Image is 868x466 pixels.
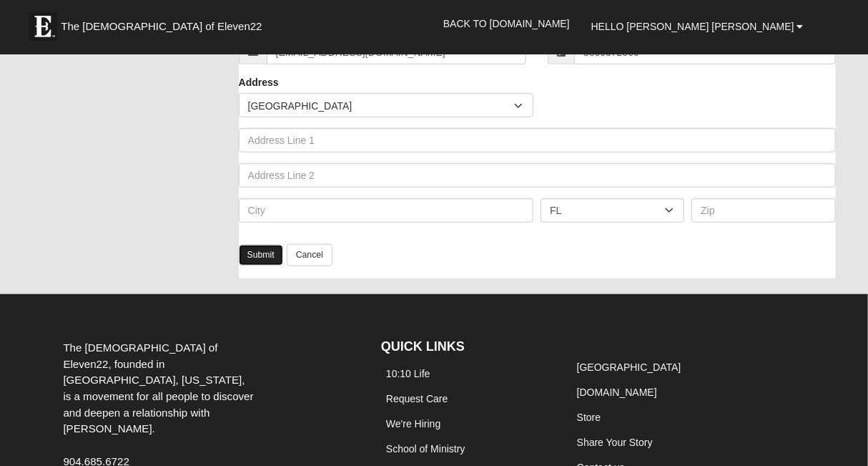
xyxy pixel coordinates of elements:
h4: QUICK LINKS [381,339,551,355]
input: City [239,198,533,223]
img: Eleven22 logo [29,12,57,41]
span: The [DEMOGRAPHIC_DATA] of Eleven22 [61,19,262,34]
a: We're Hiring [386,418,440,429]
span: [GEOGRAPHIC_DATA] [248,94,514,118]
input: Address Line 2 [239,163,836,188]
a: The [DEMOGRAPHIC_DATA] of Eleven22 [21,5,307,41]
a: Request Care [386,393,448,404]
a: Store [577,412,601,423]
a: Hello [PERSON_NAME] [PERSON_NAME] [581,9,814,44]
input: Zip [691,198,835,223]
a: Back to [DOMAIN_NAME] [433,6,581,42]
a: [GEOGRAPHIC_DATA] [577,361,681,373]
a: 10:10 Life [386,368,430,379]
input: Address Line 1 [239,128,836,152]
a: Share Your Story [577,437,653,448]
span: Hello [PERSON_NAME] [PERSON_NAME] [591,21,794,32]
label: Address [239,75,279,89]
a: Cancel [287,244,332,266]
a: [DOMAIN_NAME] [577,387,657,398]
a: Submit [239,245,283,266]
